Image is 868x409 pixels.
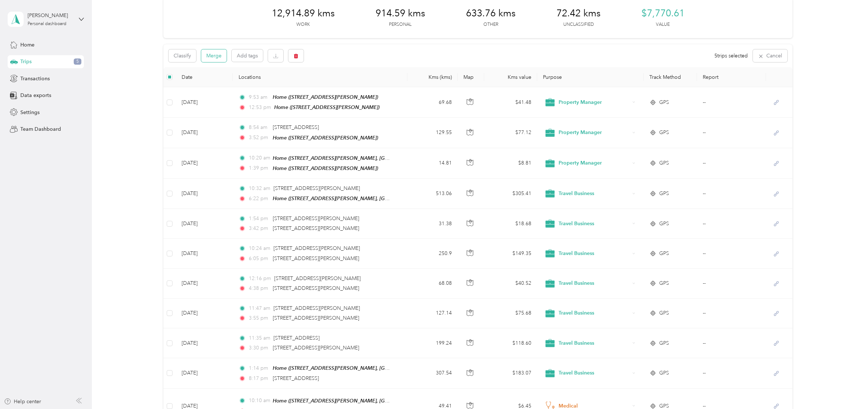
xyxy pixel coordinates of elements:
[559,190,630,198] span: Travel Business
[273,185,360,191] span: [STREET_ADDRESS][PERSON_NAME]
[559,98,630,106] span: Property Manager
[249,284,269,292] span: 4:38 pm
[273,94,378,100] span: Home ([STREET_ADDRESS][PERSON_NAME])
[697,328,766,358] td: --
[273,365,486,371] span: Home ([STREET_ADDRESS][PERSON_NAME], [GEOGRAPHIC_DATA], [GEOGRAPHIC_DATA])
[249,215,269,223] span: 1:54 pm
[176,269,233,299] td: [DATE]
[273,225,359,231] span: [STREET_ADDRESS][PERSON_NAME]
[176,358,233,388] td: [DATE]
[407,118,458,148] td: 129.55
[659,129,669,137] span: GPS
[249,314,269,322] span: 3:55 pm
[176,328,233,358] td: [DATE]
[407,148,458,179] td: 14.81
[296,21,310,28] p: Work
[484,328,537,358] td: $118.60
[376,8,425,19] span: 914.59 kms
[484,179,537,209] td: $305.41
[176,179,233,209] td: [DATE]
[249,154,269,162] span: 10:20 am
[484,239,537,268] td: $149.35
[407,209,458,239] td: 31.38
[249,397,269,405] span: 10:10 am
[249,93,269,101] span: 9:53 am
[697,299,766,328] td: --
[249,134,269,142] span: 3:52 pm
[697,209,766,239] td: --
[484,148,537,179] td: $8.81
[273,135,378,141] span: Home ([STREET_ADDRESS][PERSON_NAME])
[20,109,40,116] span: Settings
[273,215,359,222] span: [STREET_ADDRESS][PERSON_NAME]
[273,398,486,404] span: Home ([STREET_ADDRESS][PERSON_NAME], [GEOGRAPHIC_DATA], [GEOGRAPHIC_DATA])
[559,159,630,167] span: Property Manager
[233,67,407,87] th: Locations
[249,304,270,312] span: 11:47 am
[714,52,748,60] span: 5 trips selected
[273,155,486,161] span: Home ([STREET_ADDRESS][PERSON_NAME], [GEOGRAPHIC_DATA], [GEOGRAPHIC_DATA])
[407,328,458,358] td: 199.24
[273,285,359,291] span: [STREET_ADDRESS][PERSON_NAME]
[407,269,458,299] td: 68.08
[563,21,594,28] p: Unclassified
[559,309,630,317] span: Travel Business
[407,179,458,209] td: 513.06
[74,58,81,65] span: 5
[176,299,233,328] td: [DATE]
[407,239,458,268] td: 250.9
[176,148,233,179] td: [DATE]
[273,245,360,251] span: [STREET_ADDRESS][PERSON_NAME]
[20,41,35,49] span: Home
[697,179,766,209] td: --
[407,358,458,388] td: 307.54
[659,250,669,258] span: GPS
[176,87,233,118] td: [DATE]
[249,104,271,112] span: 12:53 pm
[659,339,669,347] span: GPS
[176,118,233,148] td: [DATE]
[559,220,630,228] span: Travel Business
[389,21,411,28] p: Personal
[273,195,486,202] span: Home ([STREET_ADDRESS][PERSON_NAME], [GEOGRAPHIC_DATA], [GEOGRAPHIC_DATA])
[20,125,61,133] span: Team Dashboard
[559,250,630,258] span: Travel Business
[176,209,233,239] td: [DATE]
[249,334,270,342] span: 11:35 am
[249,255,269,263] span: 6:05 pm
[273,315,359,321] span: [STREET_ADDRESS][PERSON_NAME]
[483,21,498,28] p: Other
[556,8,601,19] span: 72.42 kms
[249,224,269,232] span: 3:42 pm
[249,123,269,131] span: 8:54 am
[659,159,669,167] span: GPS
[28,12,73,19] div: [PERSON_NAME]
[274,104,380,110] span: Home ([STREET_ADDRESS][PERSON_NAME])
[659,98,669,106] span: GPS
[697,239,766,268] td: --
[407,299,458,328] td: 127.14
[753,49,787,62] button: Cancel
[537,67,644,87] th: Purpose
[407,87,458,118] td: 69.68
[28,22,66,26] div: Personal dashboard
[484,67,537,87] th: Kms value
[249,374,269,382] span: 8:17 pm
[559,279,630,287] span: Travel Business
[20,58,32,65] span: Trips
[273,375,319,381] span: [STREET_ADDRESS]
[656,21,670,28] p: Value
[641,8,685,19] span: $7,770.61
[249,164,269,172] span: 1:39 pm
[484,358,537,388] td: $183.07
[249,364,269,372] span: 1:14 pm
[697,67,766,87] th: Report
[659,369,669,377] span: GPS
[272,8,335,19] span: 12,914.89 kms
[273,345,359,351] span: [STREET_ADDRESS][PERSON_NAME]
[4,398,41,405] button: Help center
[273,305,360,311] span: [STREET_ADDRESS][PERSON_NAME]
[273,124,319,130] span: [STREET_ADDRESS]
[827,368,868,409] iframe: Everlance-gr Chat Button Frame
[249,344,269,352] span: 3:30 pm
